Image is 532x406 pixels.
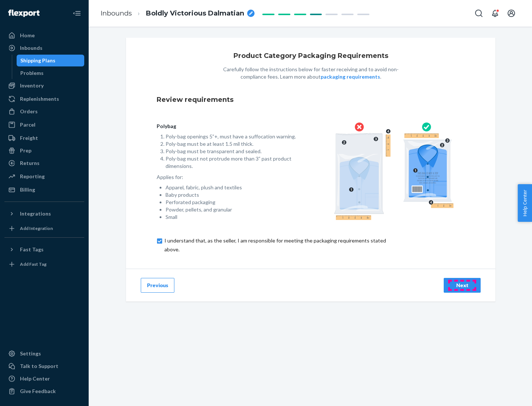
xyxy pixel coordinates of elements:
img: Flexport logo [8,10,40,17]
h1: Product Category Packaging Requirements [233,52,388,60]
div: Shipping Plans [20,57,55,64]
button: Next [444,278,481,293]
div: Help Center [20,375,50,382]
div: Integrations [20,210,51,217]
div: Freight [20,134,38,142]
div: Review requirements [157,89,465,111]
div: Returns [20,159,40,167]
div: Talk to Support [20,362,58,370]
a: Replenishments [4,93,84,105]
button: Open Search Box [471,6,486,21]
a: Talk to Support [4,360,84,372]
div: Problems [20,69,44,77]
div: Next [450,282,474,289]
a: Add Fast Tag [4,258,84,270]
button: Open account menu [504,6,519,21]
div: Reporting [20,173,45,180]
a: Inbounds [100,9,132,17]
li: Poly-bag must not protrude more than 3” past product dimensions. [166,155,299,170]
div: Prep [20,147,31,154]
div: Add Fast Tag [20,261,47,267]
a: Home [4,30,84,41]
button: Fast Tags [4,244,84,255]
a: Settings [4,348,84,359]
button: Integrations [4,208,84,220]
a: Freight [4,132,84,144]
img: polybag.ac92ac876edd07edd96c1eaacd328395.png [334,123,454,220]
a: Prep [4,145,84,156]
div: Inbounds [20,44,42,52]
div: Fast Tags [20,246,44,253]
li: Small [166,213,299,221]
div: Replenishments [20,95,59,103]
button: Help Center [518,184,532,222]
div: Inventory [20,82,44,89]
a: Help Center [4,373,84,385]
a: Billing [4,184,84,196]
span: Boldly Victorious Dalmatian [146,9,244,18]
div: Settings [20,350,41,357]
div: Parcel [20,121,35,128]
p: Carefully follow the instructions below for faster receiving and to avoid non-compliance fees. Le... [215,66,407,80]
button: Previous [141,278,174,293]
a: Shipping Plans [17,55,85,66]
a: Reporting [4,171,84,182]
li: Powder, pellets, and granular [166,206,299,213]
button: Close Navigation [69,6,84,21]
a: Inventory [4,80,84,92]
div: Add Integration [20,225,53,231]
div: Give Feedback [20,388,56,395]
button: packaging requirements [321,73,380,80]
p: Applies for: [157,173,299,181]
li: Poly-bag must be at least 1.5 mil thick. [166,140,299,148]
li: Perforated packaging [166,199,299,206]
div: Orders [20,108,38,115]
li: Poly-bag must be transparent and sealed. [166,148,299,155]
ol: breadcrumbs [95,3,260,24]
a: Returns [4,157,84,169]
li: Poly-bag openings 5”+, must have a suffocation warning. [166,133,299,140]
div: Billing [20,186,35,193]
a: Orders [4,106,84,117]
li: Baby products [166,191,299,199]
button: Open notifications [488,6,502,21]
a: Parcel [4,119,84,131]
button: Give Feedback [4,385,84,397]
a: Add Integration [4,223,84,234]
a: Inbounds [4,42,84,54]
p: Polybag [157,123,299,130]
div: Home [20,32,35,39]
li: Apparel, fabric, plush and textiles [166,184,299,191]
a: Problems [17,67,85,79]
